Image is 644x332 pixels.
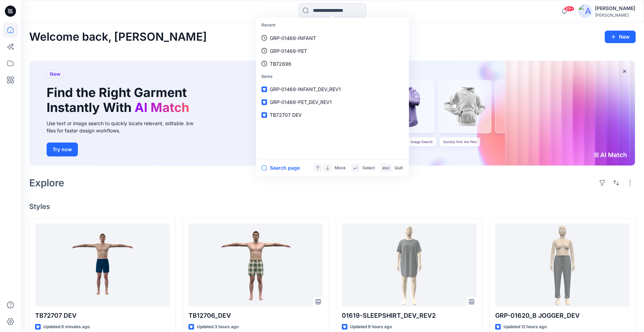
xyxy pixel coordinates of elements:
span: GRP-01469-INFANT_DEV_REV1 [270,86,341,92]
p: GRP-01469-INFANT [270,34,316,42]
h1: Find the Right Garment Instantly With [47,85,193,115]
button: Try now [47,143,78,156]
div: Use text or image search to quickly locate relevant, editable .bw files for faster design workflows. [47,120,203,134]
a: GRP-01469-INFANT [257,32,408,44]
a: TB72696 [257,57,408,70]
p: GRP-01620_B JOGGER_DEV [495,311,630,321]
h2: Welcome back, [PERSON_NAME] [29,31,207,43]
span: AI Match [135,100,189,115]
img: avatar [578,4,592,18]
p: Updated 9 hours ago [350,323,392,331]
button: New [605,31,636,43]
span: 99+ [564,6,574,11]
p: Items [257,70,408,83]
p: Recent [257,19,408,32]
a: GRP-01620_B JOGGER_DEV [495,224,630,307]
p: GRP-01469-PET [270,47,307,55]
a: GRP-01469-INFANT_DEV_REV1 [257,83,408,96]
a: GRP-01469-PET_DEV_REV1 [257,96,408,108]
p: Select [362,164,375,172]
a: TB72707 DEV [35,224,170,307]
p: Quit [395,164,403,172]
p: TB72707 DEV [35,311,170,321]
p: Updated 12 hours ago [504,323,547,331]
h4: Styles [29,202,636,211]
a: GRP-01469-PET [257,44,408,57]
a: 01619-SLEEPSHIRT_DEV_REV2 [342,224,476,307]
p: TB12706_DEV [188,311,323,321]
a: TB12706_DEV [188,224,323,307]
p: Updated 8 minutes ago [43,323,90,331]
span: TB72707 DEV [270,112,302,118]
div: [PERSON_NAME] [595,4,635,13]
h2: Explore [29,177,64,188]
span: New [50,70,61,78]
span: GRP-01469-PET_DEV_REV1 [270,99,332,105]
p: esc [383,164,390,172]
p: 01619-SLEEPSHIRT_DEV_REV2 [342,311,476,321]
p: Updated 3 hours ago [197,323,239,331]
p: Move [335,164,346,172]
a: TB72707 DEV [257,108,408,121]
p: TB72696 [270,60,291,67]
button: Search page [261,164,300,172]
div: [PERSON_NAME] [595,13,635,18]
